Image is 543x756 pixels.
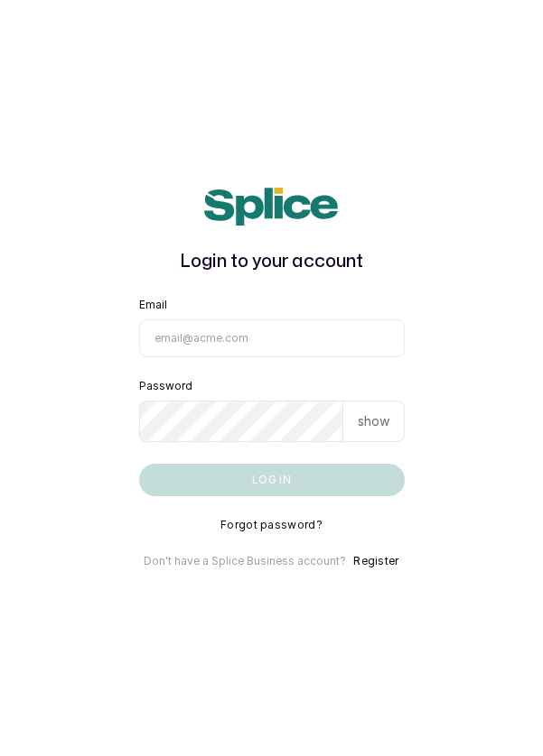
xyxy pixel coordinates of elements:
button: Forgot password? [220,518,323,532]
p: show [358,412,389,430]
button: Register [353,554,398,568]
label: Password [139,379,192,393]
label: Email [139,298,167,312]
h1: Login to your account [139,247,405,276]
p: Don't have a Splice Business account? [144,554,346,568]
button: Log in [139,464,405,496]
input: email@acme.com [139,319,405,357]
